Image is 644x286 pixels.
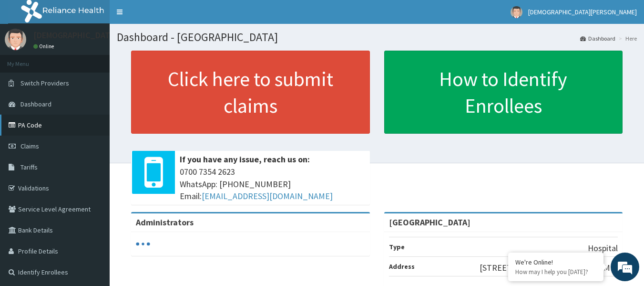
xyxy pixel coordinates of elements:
img: User Image [5,29,26,50]
b: Administrators [136,217,194,228]
span: Dashboard [20,100,51,108]
textarea: Type your message and hit 'Enter' [5,187,182,221]
div: We're Online! [515,258,596,266]
div: Chat with us now [50,53,160,66]
img: d_794563401_company_1708531726252_794563401 [18,48,39,72]
svg: audio-loading [136,237,150,251]
a: Click here to submit claims [131,51,370,134]
h1: Dashboard - [GEOGRAPHIC_DATA] [117,31,637,43]
p: [STREET_ADDRESS][PERSON_NAME] [480,262,618,274]
a: How to Identify Enrollees [384,51,623,134]
img: User Image [511,6,522,18]
span: Switch Providers [20,79,69,87]
span: Claims [20,142,39,150]
span: 0700 7354 2623 WhatsApp: [PHONE_NUMBER] Email: [180,166,365,202]
p: [DEMOGRAPHIC_DATA][PERSON_NAME] [33,31,180,40]
b: Type [389,243,405,251]
span: Tariffs [20,163,38,171]
li: Here [616,34,637,42]
a: Online [33,43,56,50]
a: Dashboard [580,34,615,42]
p: Hospital [588,242,618,254]
div: Minimize live chat window [156,5,179,28]
b: Address [389,262,415,271]
p: How may I help you today? [515,268,596,276]
a: [EMAIL_ADDRESS][DOMAIN_NAME] [202,191,333,201]
span: [DEMOGRAPHIC_DATA][PERSON_NAME] [528,8,637,16]
span: We're online! [55,84,132,180]
strong: [GEOGRAPHIC_DATA] [389,217,470,228]
b: If you have any issue, reach us on: [180,154,310,165]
